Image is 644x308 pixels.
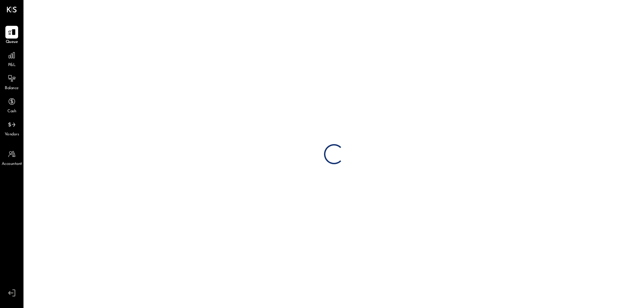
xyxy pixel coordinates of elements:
a: Balance [0,72,23,91]
span: Queue [6,39,18,45]
a: Cash [0,95,23,115]
a: Accountant [0,148,23,167]
a: Vendors [0,118,23,138]
span: Vendors [5,132,19,138]
a: P&L [0,49,23,68]
span: Accountant [2,161,22,167]
a: Queue [0,26,23,45]
span: P&L [8,62,16,68]
span: Balance [5,85,19,91]
span: Cash [7,109,16,115]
